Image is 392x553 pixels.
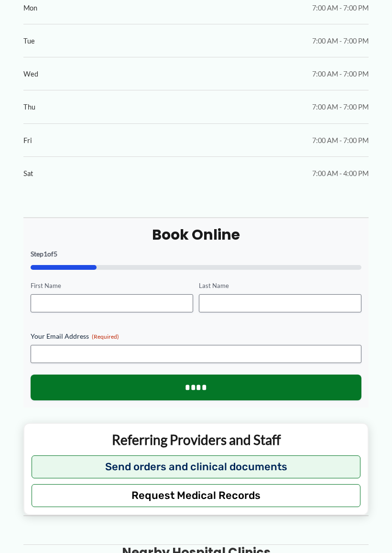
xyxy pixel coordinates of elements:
[31,225,362,244] h2: Book Online
[31,251,362,257] p: Step of
[312,1,369,14] span: 7:00 AM - 7:00 PM
[92,333,119,340] span: (Required)
[23,1,37,14] span: Mon
[199,281,361,290] label: Last Name
[23,100,35,113] span: Thu
[312,100,369,113] span: 7:00 AM - 7:00 PM
[23,34,35,47] span: Tue
[312,34,369,47] span: 7:00 AM - 7:00 PM
[54,250,57,258] span: 5
[31,281,193,290] label: First Name
[44,250,47,258] span: 1
[32,431,360,448] p: Referring Providers and Staff
[312,67,369,80] span: 7:00 AM - 7:00 PM
[23,167,33,180] span: Sat
[32,455,360,478] button: Send orders and clinical documents
[23,134,32,147] span: Fri
[312,167,369,180] span: 7:00 AM - 4:00 PM
[23,67,38,80] span: Wed
[312,134,369,147] span: 7:00 AM - 7:00 PM
[32,484,360,507] button: Request Medical Records
[31,332,362,341] label: Your Email Address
